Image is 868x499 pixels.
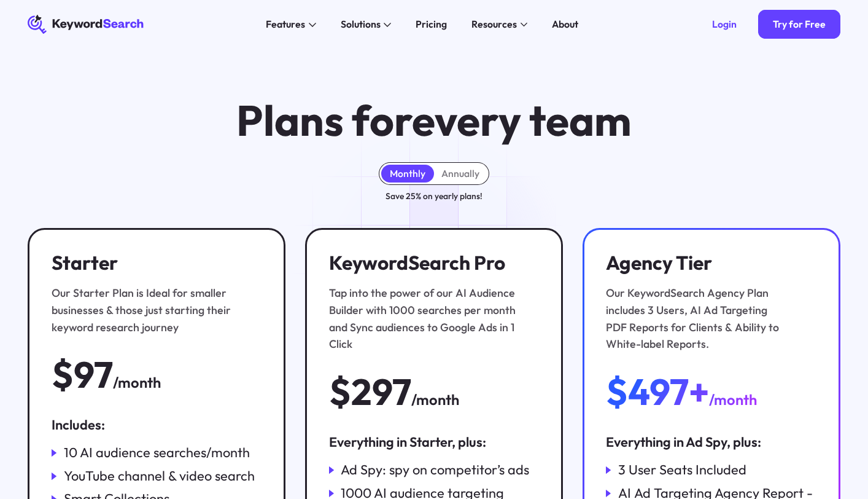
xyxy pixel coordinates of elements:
[113,371,161,394] div: /month
[697,10,751,39] a: Login
[552,17,578,32] div: About
[773,18,826,31] div: Try for Free
[329,285,533,353] div: Tap into the power of our AI Audience Builder with 1000 searches per month and Sync audiences to ...
[411,388,459,411] div: /month
[709,388,757,411] div: /month
[544,15,586,34] a: About
[329,433,540,452] div: Everything in Starter, plus:
[412,93,632,147] span: every team
[758,10,840,39] a: Try for Free
[266,17,305,32] div: Features
[341,461,529,479] div: Ad Spy: spy on competitor’s ads
[606,285,810,353] div: Our KeywordSearch Agency Plan includes 3 Users, AI Ad Targeting PDF Reports for Clients & Ability...
[618,461,746,479] div: 3 User Seats Included
[52,285,256,336] div: Our Starter Plan is Ideal for smaller businesses & those just starting their keyword research jou...
[236,98,632,143] h1: Plans for
[416,17,447,32] div: Pricing
[712,18,737,31] div: Login
[441,168,479,180] div: Annually
[606,251,810,275] h3: Agency Tier
[52,416,262,434] div: Includes:
[64,467,255,485] div: YouTube channel & video search
[471,17,517,32] div: Resources
[329,251,533,275] h3: KeywordSearch Pro
[52,251,256,275] h3: Starter
[64,444,250,462] div: 10 AI audience searches/month
[386,190,482,203] div: Save 25% on yearly plans!
[606,433,816,452] div: Everything in Ad Spy, plus:
[52,355,113,394] div: $97
[408,15,454,34] a: Pricing
[390,168,425,180] div: Monthly
[341,17,381,32] div: Solutions
[606,372,709,411] div: $497+
[329,372,411,411] div: $297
